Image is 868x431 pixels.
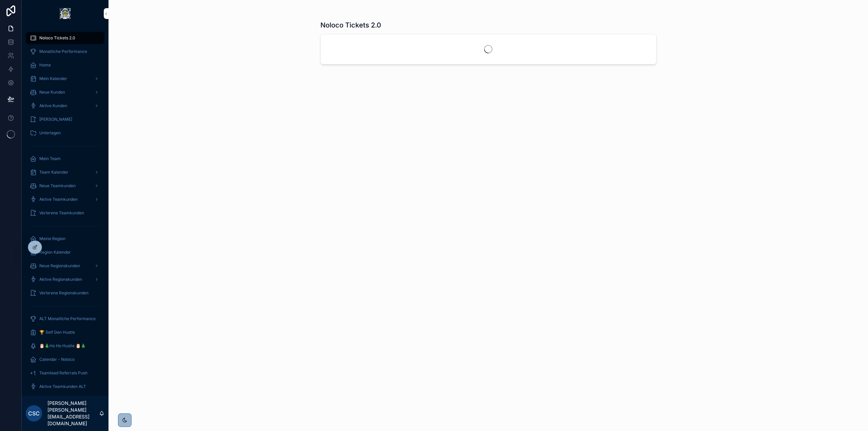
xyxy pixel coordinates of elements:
span: Teamlead Referrals Push [39,370,87,376]
a: Aktive Kunden [26,100,104,112]
span: Verlorene Regionskunden [39,290,88,296]
span: Region Kalender [39,250,71,255]
span: Verlorene Teamkunden [39,210,84,216]
span: 🎅🎄Ho Ho Hustle 🎅🎄 [39,343,86,349]
span: Calendar - Noloco [39,357,75,362]
span: Mein Team [39,156,61,161]
a: Calendar - Noloco [26,353,104,366]
span: [PERSON_NAME] [39,117,72,122]
span: Aktive Teamkunden [39,197,78,202]
a: Mein Kalender [26,73,104,85]
a: 🎅🎄Ho Ho Hustle 🎅🎄 [26,340,104,352]
a: [PERSON_NAME] [26,113,104,125]
span: Aktive Regionskunden [39,277,82,282]
span: Neue Kunden [39,90,65,95]
span: Mein Kalender [39,76,67,81]
span: Neue Teamkunden [39,183,76,189]
p: [PERSON_NAME] [PERSON_NAME][EMAIL_ADDRESS][DOMAIN_NAME] [47,400,99,427]
img: App logo [60,8,71,19]
a: Neue Regionskunden [26,260,104,272]
span: Aktive Teamkunden ALT [39,384,86,389]
span: Unterlagen [39,130,61,136]
span: Home [39,62,51,68]
h1: Noloco Tickets 2.0 [320,20,381,30]
a: 🏆 Self Gen Hustle [26,326,104,338]
a: Aktive Teamkunden [26,193,104,205]
span: Noloco Tickets 2.0 [39,35,75,41]
span: Aktive Kunden [39,103,67,109]
div: scrollable content [22,27,108,396]
span: 🏆 Self Gen Hustle [39,330,75,335]
a: Aktive Teamkunden ALT [26,380,104,393]
span: ALT Monatliche Performance [39,316,96,321]
a: Neue Teamkunden [26,180,104,192]
span: Meine Region [39,236,65,241]
a: Mein Team [26,153,104,165]
a: Noloco Tickets 2.0 [26,32,104,44]
a: Unterlagen [26,127,104,139]
a: Teamlead Referrals Push [26,367,104,379]
a: Region Kalender [26,246,104,258]
span: Monatliche Performance [39,49,87,54]
a: Meine Region [26,233,104,245]
span: CSc [28,409,40,417]
a: Team Kalender [26,166,104,178]
a: Home [26,59,104,71]
a: Verlorene Teamkunden [26,207,104,219]
a: Verlorene Regionskunden [26,287,104,299]
a: Aktive Regionskunden [26,273,104,286]
a: Monatliche Performance [26,45,104,58]
span: Team Kalender [39,170,68,175]
a: Neue Kunden [26,86,104,98]
span: Neue Regionskunden [39,263,80,269]
a: ALT Monatliche Performance [26,313,104,325]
